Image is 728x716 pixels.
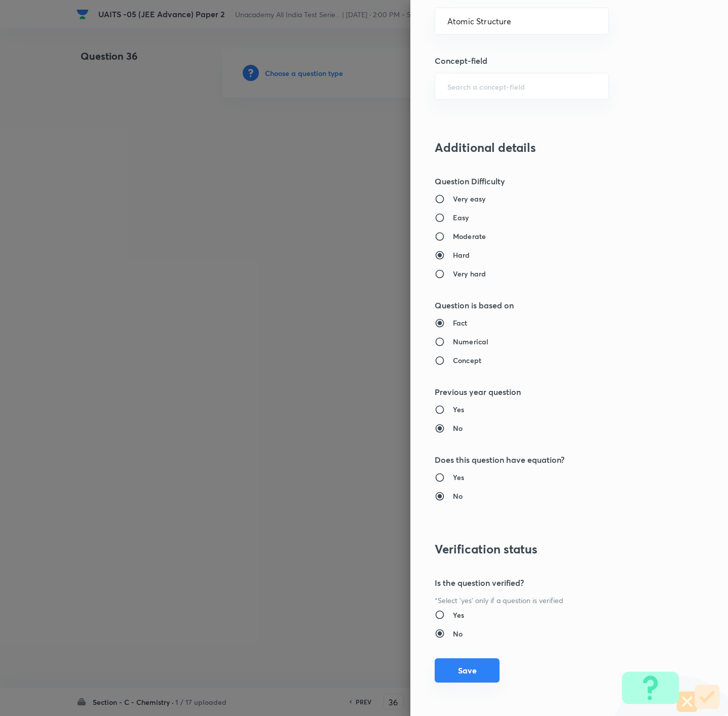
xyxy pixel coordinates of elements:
[435,658,500,683] button: Save
[453,193,485,204] h6: Very easy
[447,16,596,26] input: Search a sub-concept
[453,423,463,433] h6: No
[453,472,464,483] h6: Yes
[435,454,670,466] h5: Does this question have equation?
[435,55,670,67] h5: Concept-field
[447,82,596,91] input: Search a concept-field
[453,628,463,639] h6: No
[435,140,670,155] h3: Additional details
[453,336,488,347] h6: Numerical
[453,491,463,501] h6: No
[435,542,670,556] h3: Verification status
[453,355,481,366] h6: Concept
[453,268,486,279] h6: Very hard
[435,175,670,187] h5: Question Difficulty
[453,212,469,223] h6: Easy
[453,317,468,328] h6: Fact
[435,577,670,589] h5: Is the question verified?
[603,86,605,88] button: Open
[453,610,464,620] h6: Yes
[453,231,486,242] h6: Moderate
[435,386,670,398] h5: Previous year question
[603,20,605,22] button: Open
[435,299,670,311] h5: Question is based on
[435,595,670,606] p: *Select 'yes' only if a question is verified
[453,250,470,260] h6: Hard
[453,404,464,415] h6: Yes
